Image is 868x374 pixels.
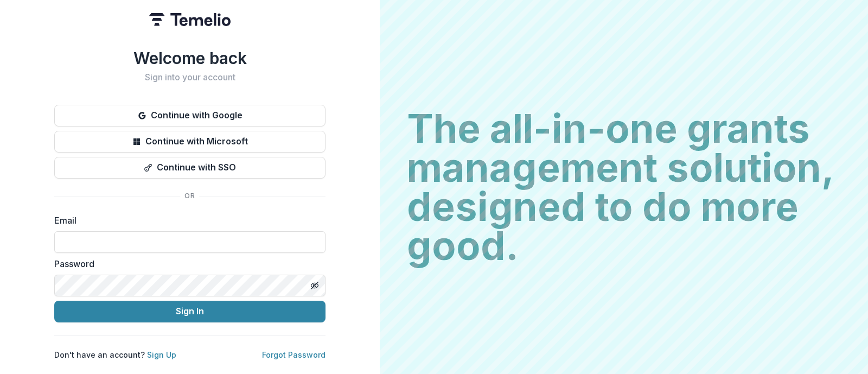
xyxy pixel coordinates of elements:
[149,13,231,26] img: Temelio
[54,257,319,270] label: Password
[54,131,325,153] button: Continue with Microsoft
[54,301,325,322] button: Sign In
[54,349,176,360] p: Don't have an account?
[262,350,325,359] a: Forgot Password
[54,48,325,68] h1: Welcome back
[54,214,319,227] label: Email
[147,350,176,359] a: Sign Up
[306,277,323,294] button: Toggle password visibility
[54,105,325,126] button: Continue with Google
[54,157,325,179] button: Continue with SSO
[54,72,325,83] h2: Sign into your account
